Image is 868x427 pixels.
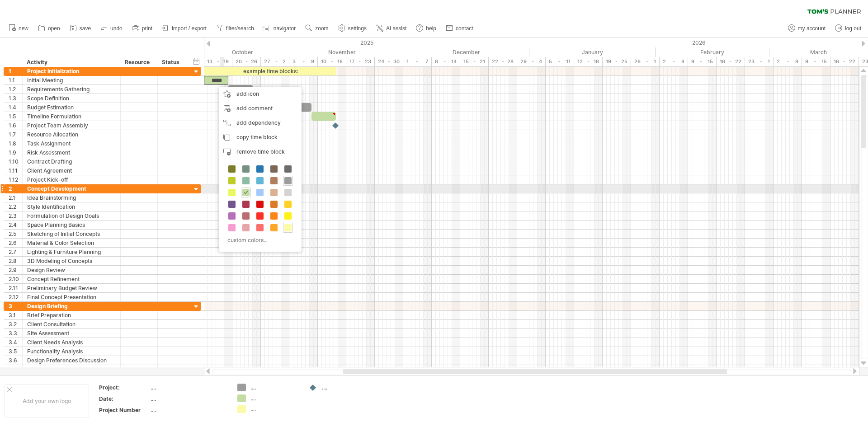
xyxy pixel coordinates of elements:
[219,116,302,130] div: add dependency
[27,184,116,193] div: Concept Development
[204,57,232,66] div: 13 - 19
[27,248,116,256] div: Lighting & Furniture Planning
[374,23,409,34] a: AI assist
[9,130,22,139] div: 1.7
[219,87,302,101] div: add icon
[151,395,226,403] div: ....
[99,395,149,403] div: Date:
[574,57,603,66] div: 12 - 18
[19,25,28,32] span: new
[660,57,688,66] div: 2 - 8
[9,166,22,175] div: 1.11
[27,347,116,356] div: Functionality Analysis
[27,112,116,121] div: Timeline Formulation
[9,85,22,94] div: 1.2
[204,67,336,75] div: example time blocks:
[36,23,63,34] a: open
[798,25,826,32] span: my account
[172,25,207,32] span: import / export
[443,23,476,34] a: contact
[546,57,574,66] div: 5 - 11
[250,394,300,402] div: ....
[322,384,371,391] div: ....
[27,130,116,139] div: Resource Allocation
[9,266,22,274] div: 2.9
[9,239,22,247] div: 2.6
[9,112,22,121] div: 1.5
[48,25,60,32] span: open
[125,58,152,67] div: Resource
[27,94,116,103] div: Scope Definition
[9,157,22,166] div: 1.10
[9,184,22,193] div: 2
[9,356,22,365] div: 3.6
[717,57,745,66] div: 16 - 22
[336,23,369,34] a: settings
[802,57,830,66] div: 9 - 15
[656,47,769,57] div: February 2026
[99,384,149,391] div: Project:
[9,221,22,229] div: 2.4
[250,384,300,391] div: ....
[456,25,473,32] span: contact
[223,234,294,246] div: custom colors...
[226,25,254,32] span: filter/search
[432,57,460,66] div: 8 - 14
[261,57,289,66] div: 27 - 2
[27,193,116,202] div: Idea Brainstorming
[845,25,861,32] span: log out
[426,25,436,32] span: help
[27,365,116,374] div: Material Preferences Discussion
[315,25,328,32] span: zoom
[9,139,22,148] div: 1.8
[27,320,116,328] div: Client Consultation
[27,311,116,319] div: Brief Preparation
[9,94,22,103] div: 1.3
[236,148,285,155] span: remove time block
[9,293,22,301] div: 2.12
[414,23,439,34] a: help
[27,166,116,175] div: Client Agreement
[27,58,115,67] div: Activity
[27,103,116,112] div: Budget Estimation
[9,338,22,347] div: 3.4
[27,239,116,247] div: Material & Color Selection
[27,356,116,365] div: Design Preferences Discussion
[142,25,152,32] span: print
[9,193,22,202] div: 2.1
[281,47,403,57] div: November 2025
[9,257,22,265] div: 2.8
[9,347,22,356] div: 3.5
[386,25,406,32] span: AI assist
[27,221,116,229] div: Space Planning Basics
[261,23,298,34] a: navigator
[6,23,31,34] a: new
[9,67,22,75] div: 1
[27,76,116,84] div: Initial Meeting
[250,405,300,413] div: ....
[27,338,116,347] div: Client Needs Analysis
[9,76,22,84] div: 1.1
[236,134,278,141] span: copy time block
[130,23,155,34] a: print
[774,57,802,66] div: 2 - 8
[9,175,22,184] div: 1.12
[27,85,116,94] div: Requirements Gathering
[274,25,296,32] span: navigator
[27,202,116,211] div: Style Identification
[460,57,489,66] div: 15 - 21
[9,103,22,112] div: 1.4
[830,57,859,66] div: 16 - 22
[375,57,403,66] div: 24 - 30
[110,25,123,32] span: undo
[745,57,774,66] div: 23 - 1
[219,101,302,116] div: add comment
[833,23,864,34] a: log out
[232,57,261,66] div: 20 - 26
[9,311,22,319] div: 3.1
[9,329,22,338] div: 3.3
[27,148,116,157] div: Risk Assessment
[27,67,116,75] div: Project Initialization
[289,57,318,66] div: 3 - 9
[9,202,22,211] div: 2.2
